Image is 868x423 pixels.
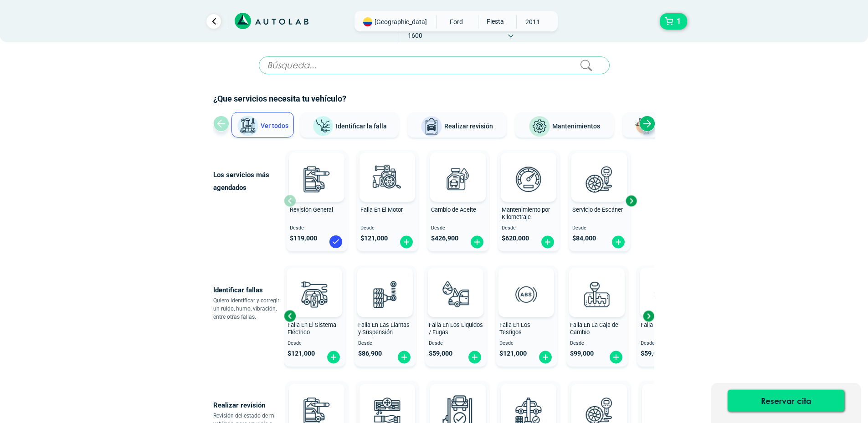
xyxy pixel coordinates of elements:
div: Next slide [642,309,655,323]
span: $ 86,900 [358,350,382,357]
img: fi_plus-circle2.svg [540,235,555,249]
button: Realizar revisión [408,112,506,138]
img: AD0BCuuxAAAAAElFTkSuQmCC [513,270,540,297]
span: Cambio de Aceite [431,206,476,213]
span: 1600 [399,29,431,42]
img: fi_plus-circle2.svg [538,350,553,364]
span: Desde [641,341,695,347]
div: Next slide [624,194,638,208]
img: AD0BCuuxAAAAAElFTkSuQmCC [586,386,613,413]
span: Desde [572,225,627,231]
img: AD0BCuuxAAAAAElFTkSuQmCC [654,270,681,297]
div: Next slide [639,116,655,132]
span: Falla En El Sistema Eléctrico [288,321,336,336]
img: fi_plus-circle2.svg [609,350,623,364]
img: AD0BCuuxAAAAAElFTkSuQmCC [303,386,330,413]
img: Identificar la falla [312,116,334,137]
img: AD0BCuuxAAAAAElFTkSuQmCC [374,154,401,182]
button: Ver todos [231,112,294,138]
span: Ver todos [261,122,288,129]
button: Falla En La Caja de Cambio Desde $99,000 [566,265,628,367]
img: Latonería y Pintura [632,116,654,138]
span: Realizar revisión [444,122,493,130]
span: $ 121,000 [360,234,388,242]
img: diagnostic_caja-de-cambios-v3.svg [577,274,617,314]
button: Falla En Las Llantas y Suspensión Desde $86,900 [354,265,416,367]
img: fi_plus-circle2.svg [326,350,341,364]
span: Identificar la falla [336,122,387,129]
img: fi_plus-circle2.svg [470,235,484,249]
span: Falla En La Caja de Cambio [570,321,618,336]
span: $ 119,000 [290,234,317,242]
button: Cambio de Aceite Desde $426,900 [427,150,489,251]
img: diagnostic_suspension-v3.svg [365,274,405,314]
img: revision_general-v3.svg [297,159,337,199]
img: AD0BCuuxAAAAAElFTkSuQmCC [586,154,613,182]
img: AD0BCuuxAAAAAElFTkSuQmCC [444,386,472,413]
span: Falla En Las Llantas y Suspensión [358,321,410,336]
button: Reservar cita [728,390,844,412]
span: $ 59,000 [429,350,452,357]
button: Falla En Los Liquidos / Fugas Desde $59,000 [425,265,487,367]
img: diagnostic_diagnostic_abs-v3.svg [506,274,546,314]
img: fi_plus-circle2.svg [467,350,482,364]
span: $ 84,000 [572,234,596,242]
img: AD0BCuuxAAAAAElFTkSuQmCC [303,154,330,182]
img: Flag of COLOMBIA [363,17,372,26]
span: FIESTA [478,15,511,28]
img: AD0BCuuxAAAAAElFTkSuQmCC [442,270,469,297]
span: Desde [431,225,485,231]
p: Realizar revisión [213,399,284,412]
img: fi_plus-circle2.svg [399,235,414,249]
img: AD0BCuuxAAAAAElFTkSuQmCC [301,270,328,297]
span: Mantenimiento por Kilometraje [502,206,550,221]
img: Ver todos [237,115,259,137]
span: Desde [360,225,415,231]
button: 1 [660,13,687,30]
img: diagnostic_gota-de-sangre-v3.svg [436,274,476,314]
img: AD0BCuuxAAAAAElFTkSuQmCC [374,386,401,413]
span: $ 59,000 [641,350,664,357]
img: blue-check.svg [329,234,343,249]
img: AD0BCuuxAAAAAElFTkSuQmCC [583,270,611,297]
img: Realizar revisión [421,116,442,138]
img: diagnostic_engine-v3.svg [367,159,407,199]
h2: ¿Que servicios necesita tu vehículo? [213,93,655,105]
img: escaner-v3.svg [579,159,619,199]
span: Servicio de Escáner [572,206,623,213]
button: Servicio de Escáner Desde $84,000 [569,150,630,251]
p: Quiero identificar y corregir un ruido, humo, vibración, entre otras fallas. [213,296,284,321]
span: Falla En El Motor [360,206,403,213]
img: AD0BCuuxAAAAAElFTkSuQmCC [515,386,542,413]
img: AD0BCuuxAAAAAElFTkSuQmCC [515,154,542,182]
span: Falla En Los Testigos [499,321,530,336]
img: revision_por_kilometraje-v3.svg [508,159,549,199]
span: Desde [502,225,556,231]
p: Identificar fallas [213,284,284,296]
button: Revisión General Desde $119,000 [286,150,348,251]
span: Desde [570,341,624,347]
img: AD0BCuuxAAAAAElFTkSuQmCC [444,154,472,182]
span: 2011 [517,15,549,29]
img: fi_plus-circle2.svg [611,235,626,249]
img: fi_plus-circle2.svg [397,350,411,364]
button: Mantenimientos [515,112,614,138]
span: [GEOGRAPHIC_DATA] [375,17,427,26]
span: $ 121,000 [499,350,527,357]
span: 1 [674,14,683,29]
span: $ 99,000 [570,350,594,357]
img: cambio_de_aceite-v3.svg [438,159,478,199]
button: Mantenimiento por Kilometraje Desde $620,000 [498,150,560,251]
a: Ir al paso anterior [206,14,221,29]
button: Falla En El Sistema Eléctrico Desde $121,000 [284,265,345,367]
span: Desde [288,341,342,347]
img: diagnostic_bombilla-v3.svg [294,274,334,314]
button: Falla En Los Frenos Desde $59,000 [637,265,699,367]
button: Identificar la falla [300,112,399,138]
p: Los servicios más agendados [213,168,284,194]
span: Mantenimientos [552,122,600,130]
span: Revisión General [290,206,333,213]
button: Falla En Los Testigos Desde $121,000 [496,265,557,367]
span: $ 620,000 [502,234,529,242]
span: FORD [440,15,473,29]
